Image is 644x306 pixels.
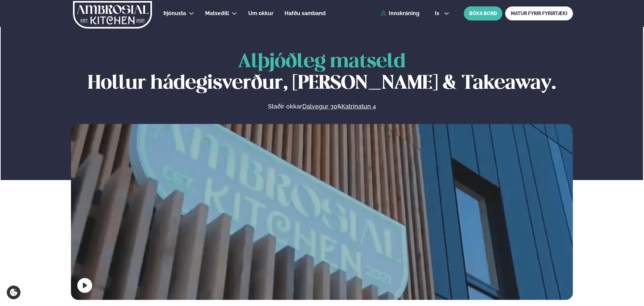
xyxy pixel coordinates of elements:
[205,9,229,17] a: Matseðill
[163,10,186,16] span: Þjónusta
[7,286,21,299] a: Cookie settings
[71,51,573,94] h1: Hollur hádegisverður, [PERSON_NAME] & Takeaway.
[341,102,376,111] a: Katrinatun 4
[435,11,441,16] span: is
[429,11,455,16] button: is
[238,53,406,71] span: Alþjóðleg matseld
[195,102,449,111] p: Staðir okkar &
[205,10,229,16] span: Matseðill
[163,9,186,17] a: Þjónusta
[285,9,326,17] a: Hafðu samband
[248,10,273,16] span: Um okkur
[248,9,273,17] a: Um okkur
[302,102,337,111] a: Dalvegur 30
[72,1,153,29] img: logo
[464,6,502,20] button: BÓKA BORÐ
[381,10,419,16] a: Innskráning
[285,10,326,16] span: Hafðu samband
[505,6,573,20] a: MATUR FYRIR FYRIRTÆKI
